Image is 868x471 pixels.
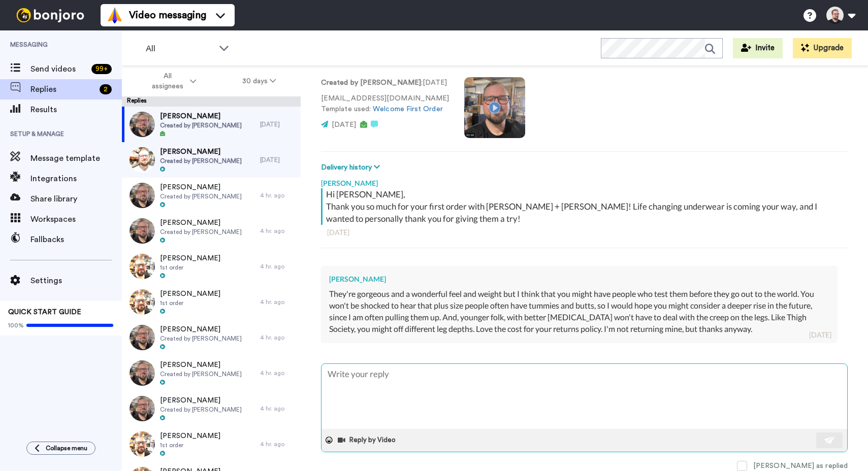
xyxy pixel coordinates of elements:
[160,192,242,200] span: Created by [PERSON_NAME]
[130,254,155,279] img: efa524da-70a9-41f2-aa42-4cb2d5cfdec7-thumb.jpg
[160,370,242,378] span: Created by [PERSON_NAME]
[160,228,242,236] span: Created by [PERSON_NAME]
[160,289,220,299] span: [PERSON_NAME]
[326,188,845,225] div: Hi [PERSON_NAME], Thank you so much for your first order with [PERSON_NAME] + [PERSON_NAME]! Life...
[122,107,301,142] a: [PERSON_NAME]Created by [PERSON_NAME][DATE]
[327,227,842,238] div: [DATE]
[122,320,301,355] a: [PERSON_NAME]Created by [PERSON_NAME]4 hr. ago
[260,333,296,342] div: 4 hr. ago
[260,405,296,413] div: 4 hr. ago
[753,461,848,471] div: [PERSON_NAME] as replied
[373,106,443,113] a: Welcome First Order
[30,83,95,95] span: Replies
[8,321,24,329] span: 100%
[130,325,155,350] img: 33ab509e-1088-4b8e-bef0-136f98130ee2-thumb.jpg
[809,330,831,340] div: [DATE]
[160,157,242,165] span: Created by [PERSON_NAME]
[260,440,296,448] div: 4 hr. ago
[321,173,848,188] div: [PERSON_NAME]
[91,64,112,74] div: 99 +
[793,38,852,58] button: Upgrade
[100,84,112,94] div: 2
[146,43,214,55] span: All
[260,191,296,199] div: 4 hr. ago
[129,8,206,22] span: Video messaging
[160,395,242,406] span: [PERSON_NAME]
[160,334,242,343] span: Created by [PERSON_NAME]
[122,178,301,213] a: [PERSON_NAME]Created by [PERSON_NAME]4 hr. ago
[8,309,81,316] span: QUICK START GUIDE
[260,120,296,128] div: [DATE]
[30,63,87,75] span: Send videos
[122,284,301,320] a: [PERSON_NAME]1st order4 hr. ago
[122,96,301,107] div: Replies
[30,152,122,164] span: Message template
[147,71,188,91] span: All assignees
[12,8,88,22] img: bj-logo-header-white.svg
[26,442,95,455] button: Collapse menu
[160,147,242,157] span: [PERSON_NAME]
[30,173,122,185] span: Integrations
[30,233,122,246] span: Fallbacks
[122,142,301,178] a: [PERSON_NAME]Created by [PERSON_NAME][DATE]
[30,275,122,287] span: Settings
[160,253,220,263] span: [PERSON_NAME]
[321,79,421,86] strong: Created by [PERSON_NAME]
[260,227,296,235] div: 4 hr. ago
[122,213,301,249] a: [PERSON_NAME]Created by [PERSON_NAME]4 hr. ago
[130,147,155,173] img: 41689fec-4445-421a-b3cf-d50069c31026-thumb.jpg
[824,436,835,444] img: send-white.svg
[160,263,220,272] span: 1st order
[30,213,122,225] span: Workspaces
[130,431,155,457] img: efa524da-70a9-41f2-aa42-4cb2d5cfdec7-thumb.jpg
[30,193,122,205] span: Share library
[260,156,296,164] div: [DATE]
[260,369,296,377] div: 4 hr. ago
[160,431,220,441] span: [PERSON_NAME]
[321,93,449,115] p: [EMAIL_ADDRESS][DOMAIN_NAME] Template used:
[160,218,242,228] span: [PERSON_NAME]
[160,299,220,307] span: 1st order
[321,78,449,88] p: : [DATE]
[130,396,155,421] img: 33ab509e-1088-4b8e-bef0-136f98130ee2-thumb.jpg
[107,7,123,23] img: vm-color.svg
[30,104,122,116] span: Results
[160,324,242,334] span: [PERSON_NAME]
[219,72,299,90] button: 30 days
[130,218,155,244] img: 33ab509e-1088-4b8e-bef0-136f98130ee2-thumb.jpg
[329,288,829,334] div: They're gorgeous and a wonderful feel and weight but I think that you might have people who test ...
[122,426,301,462] a: [PERSON_NAME]1st order4 hr. ago
[130,112,155,137] img: 33ab509e-1088-4b8e-bef0-136f98130ee2-thumb.jpg
[122,355,301,391] a: [PERSON_NAME]Created by [PERSON_NAME]4 hr. ago
[160,182,242,192] span: [PERSON_NAME]
[337,432,399,448] button: Reply by Video
[329,274,829,284] div: [PERSON_NAME]
[160,406,242,414] span: Created by [PERSON_NAME]
[332,121,356,128] span: [DATE]
[321,162,383,173] button: Delivery history
[122,249,301,284] a: [PERSON_NAME]1st order4 hr. ago
[130,183,155,208] img: 33ab509e-1088-4b8e-bef0-136f98130ee2-thumb.jpg
[122,391,301,426] a: [PERSON_NAME]Created by [PERSON_NAME]4 hr. ago
[160,111,242,121] span: [PERSON_NAME]
[130,289,155,315] img: efa524da-70a9-41f2-aa42-4cb2d5cfdec7-thumb.jpg
[260,298,296,306] div: 4 hr. ago
[46,444,87,452] span: Collapse menu
[130,360,155,386] img: 33ab509e-1088-4b8e-bef0-136f98130ee2-thumb.jpg
[124,67,219,95] button: All assignees
[260,262,296,271] div: 4 hr. ago
[160,360,242,370] span: [PERSON_NAME]
[733,38,783,58] button: Invite
[160,441,220,449] span: 1st order
[160,121,242,129] span: Created by [PERSON_NAME]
